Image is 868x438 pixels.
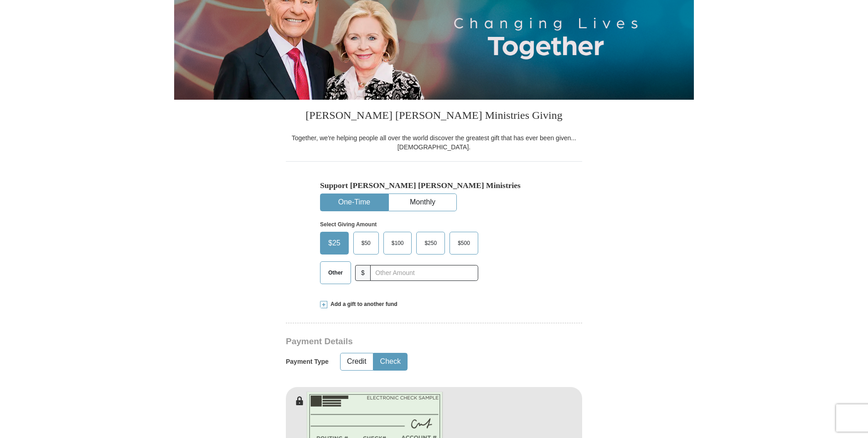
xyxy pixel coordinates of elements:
[320,194,388,211] button: One-Time
[387,236,408,250] span: $100
[324,236,345,250] span: $25
[286,336,518,347] h3: Payment Details
[389,194,456,211] button: Monthly
[327,300,398,308] span: Add a gift to another fund
[370,265,478,281] input: Other Amount
[341,353,373,370] button: Credit
[286,358,329,366] h5: Payment Type
[357,236,375,250] span: $50
[374,353,407,370] button: Check
[324,266,347,280] span: Other
[286,133,582,152] div: Together, we're helping people all over the world discover the greatest gift that has ever been g...
[453,236,475,250] span: $500
[320,181,548,190] h5: Support [PERSON_NAME] [PERSON_NAME] Ministries
[286,100,582,133] h3: [PERSON_NAME] [PERSON_NAME] Ministries Giving
[355,265,371,281] span: $
[320,221,377,228] strong: Select Giving Amount
[420,236,441,250] span: $250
